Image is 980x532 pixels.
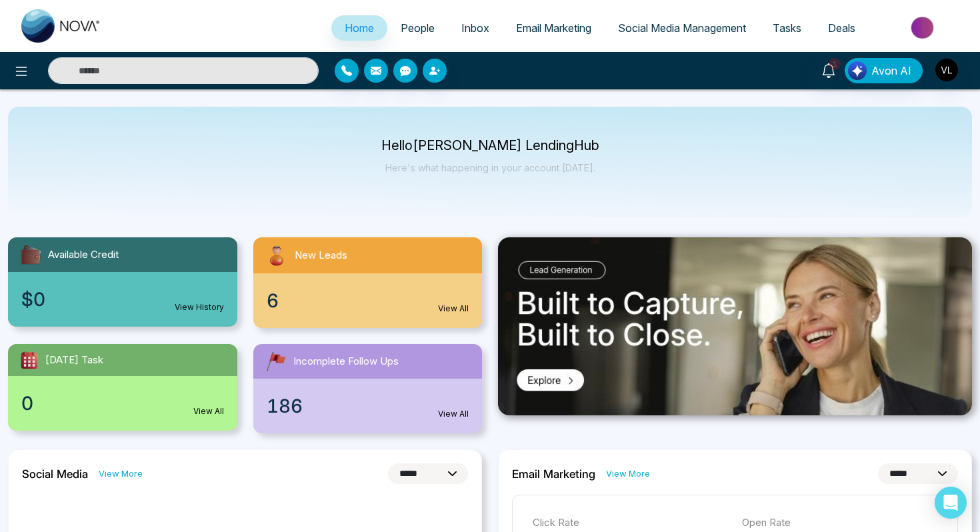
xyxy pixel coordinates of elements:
span: Deals [828,21,855,35]
span: Inbox [461,21,489,35]
span: 6 [267,287,279,315]
h2: Email Marketing [512,467,595,481]
a: View All [438,408,469,420]
span: 1 [829,58,841,70]
p: Here's what happening in your account [DATE]. [381,162,599,173]
div: Open Intercom Messenger [935,487,967,519]
a: 1 [813,58,845,81]
span: Social Media Management [618,21,746,35]
a: Social Media Management [605,15,759,41]
span: Avon AI [871,63,911,79]
span: $0 [21,285,45,313]
button: Avon AI [845,58,923,83]
a: New Leads6View All [245,237,491,328]
img: availableCredit.svg [19,243,43,267]
span: [DATE] Task [45,353,103,368]
span: Tasks [773,21,801,35]
a: Home [331,15,387,41]
img: todayTask.svg [19,349,40,371]
img: Market-place.gif [875,13,972,43]
img: Lead Flow [848,61,867,80]
span: People [401,21,435,35]
img: Nova CRM Logo [21,9,101,43]
a: Email Marketing [503,15,605,41]
a: View All [193,405,224,417]
span: Incomplete Follow Ups [293,354,399,369]
a: View More [99,467,143,480]
a: Tasks [759,15,815,41]
img: User Avatar [935,59,958,81]
img: followUps.svg [264,349,288,373]
span: 0 [21,389,33,417]
p: Open Rate [742,515,938,531]
img: newLeads.svg [264,243,289,268]
a: People [387,15,448,41]
a: View More [606,467,650,480]
span: Email Marketing [516,21,591,35]
h2: Social Media [22,467,88,481]
a: Inbox [448,15,503,41]
span: Home [345,21,374,35]
a: View History [175,301,224,313]
span: New Leads [295,248,347,263]
p: Hello [PERSON_NAME] LendingHub [381,140,599,151]
p: Click Rate [533,515,729,531]
span: 186 [267,392,303,420]
a: Incomplete Follow Ups186View All [245,344,491,433]
span: Available Credit [48,247,119,263]
a: Deals [815,15,869,41]
a: View All [438,303,469,315]
img: . [498,237,972,415]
